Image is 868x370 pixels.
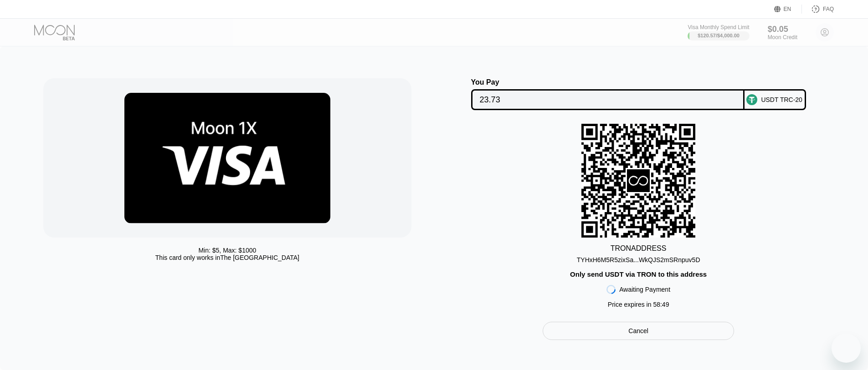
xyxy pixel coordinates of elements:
[608,301,669,308] div: Price expires in
[198,247,256,254] div: Min: $ 5 , Max: $ 1000
[471,78,745,86] div: You Pay
[577,253,700,264] div: TYHxH6M5R5zixSa...WkQJS2mSRnpuv5D
[802,5,834,14] div: FAQ
[688,24,749,41] div: Visa Monthly Spend Limit$120.57/$4,000.00
[155,254,299,261] div: This card only works in The [GEOGRAPHIC_DATA]
[443,78,834,110] div: You PayUSDT TRC-20
[570,270,707,278] div: Only send USDT via TRON to this address
[653,301,669,308] span: 58 : 49
[784,6,791,12] div: EN
[619,286,670,293] div: Awaiting Payment
[761,96,802,103] div: USDT TRC-20
[577,256,700,264] div: TYHxH6M5R5zixSa...WkQJS2mSRnpuv5D
[628,327,648,335] div: Cancel
[698,33,740,38] div: $120.57 / $4,000.00
[832,334,861,363] iframe: Кнопка запуска окна обмена сообщениями
[611,244,667,253] div: TRON ADDRESS
[688,24,749,30] div: Visa Monthly Spend Limit
[543,322,734,340] div: Cancel
[774,5,802,14] div: EN
[823,6,834,12] div: FAQ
